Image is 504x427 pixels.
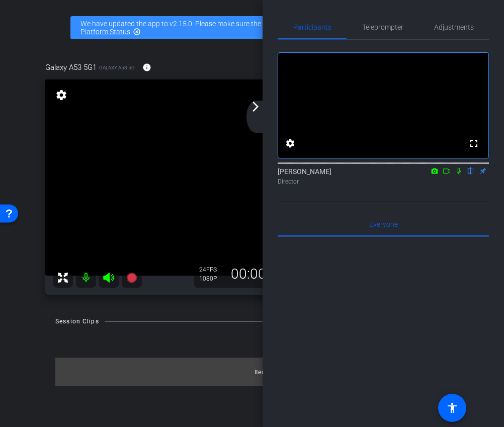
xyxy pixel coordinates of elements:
[142,63,151,72] mat-icon: info
[206,266,217,273] span: FPS
[199,266,224,274] div: 24
[465,166,477,175] mat-icon: flip
[468,137,480,149] mat-icon: fullscreen
[54,89,68,101] mat-icon: settings
[369,221,398,228] span: Everyone
[293,24,331,31] span: Participants
[99,64,135,71] span: Galaxy A53 5G
[133,28,141,36] mat-icon: highlight_off
[446,402,458,414] mat-icon: accessibility
[278,166,489,186] div: [PERSON_NAME]
[80,28,130,36] a: Platform Status
[284,137,296,149] mat-icon: settings
[199,275,224,283] div: 1080P
[255,367,299,377] div: Items per page:
[224,266,292,283] div: 00:00:00
[55,316,99,326] div: Session Clips
[45,62,97,73] span: Galaxy A53 5G1
[434,24,474,31] span: Adjustments
[362,24,403,31] span: Teleprompter
[278,177,489,186] div: Director
[249,101,262,113] mat-icon: arrow_forward_ios
[70,16,434,39] div: We have updated the app to v2.15.0. Please make sure the mobile user has the newest version.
